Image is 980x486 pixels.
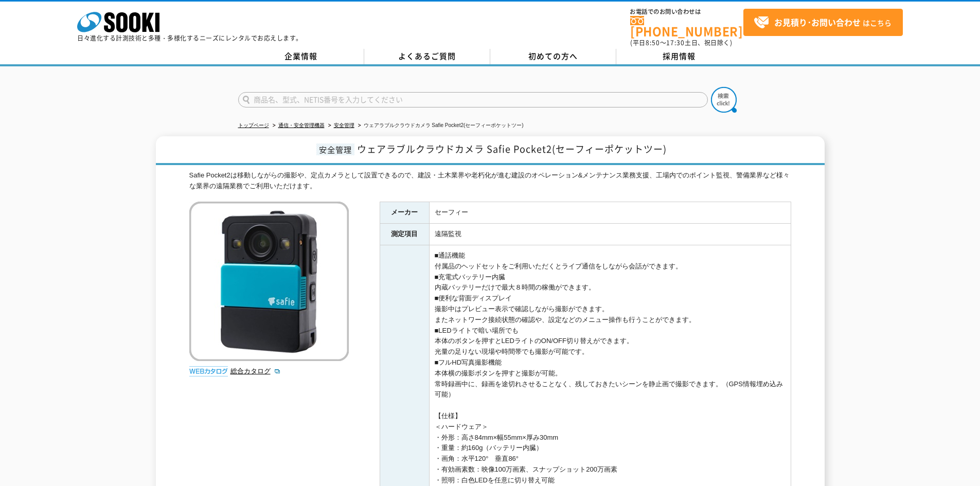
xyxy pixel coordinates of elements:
span: お電話でのお問い合わせは [630,9,743,15]
span: 8:50 [646,38,660,47]
img: webカタログ [189,366,228,376]
span: 安全管理 [316,143,354,155]
a: 初めての方へ [490,49,616,64]
span: 17:30 [666,38,685,47]
th: 測定項目 [380,224,429,245]
a: 企業情報 [238,49,364,64]
a: 通信・安全管理機器 [278,122,325,128]
a: よくあるご質問 [364,49,490,64]
span: (平日 ～ 土日、祝日除く) [630,38,732,47]
img: ウェアラブルクラウドカメラ Safie Pocket2(セーフィーポケットツー) [189,202,349,361]
a: [PHONE_NUMBER] [630,16,743,37]
input: 商品名、型式、NETIS番号を入力してください [238,92,708,107]
img: btn_search.png [711,87,737,113]
a: お見積り･お問い合わせはこちら [743,9,903,36]
td: セーフィー [429,202,791,224]
span: 初めての方へ [528,50,578,62]
div: Safie Pocket2は移動しながらの撮影や、定点カメラとして設置できるので、建設・土木業界や老朽化が進む建設のオペレーション&メンテナンス業務支援、工場内でのポイント監視、警備業界など様々... [189,170,791,192]
td: 遠隔監視 [429,224,791,245]
p: 日々進化する計測技術と多種・多様化するニーズにレンタルでお応えします。 [77,35,302,41]
a: 安全管理 [334,122,354,128]
a: 採用情報 [616,49,742,64]
a: 総合カタログ [230,367,281,375]
a: トップページ [238,122,269,128]
th: メーカー [380,202,429,224]
span: ウェアラブルクラウドカメラ Safie Pocket2(セーフィーポケットツー) [357,142,667,156]
strong: お見積り･お問い合わせ [774,16,861,28]
li: ウェアラブルクラウドカメラ Safie Pocket2(セーフィーポケットツー) [356,120,524,131]
span: はこちら [754,15,892,30]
